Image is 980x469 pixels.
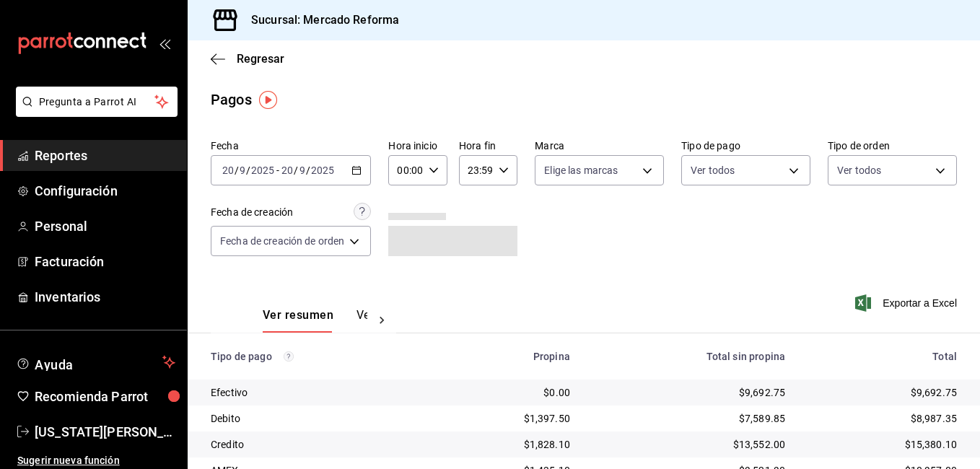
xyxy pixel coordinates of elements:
[808,411,957,426] div: $8,987.35
[211,351,424,362] div: Tipo de pago
[284,351,294,361] svg: Los pagos realizados con Pay y otras terminales son montos brutos.
[593,351,785,362] div: Total sin propina
[35,422,175,442] span: [US_STATE][PERSON_NAME]
[211,437,424,452] div: Credito
[211,141,371,151] label: Fecha
[35,146,175,165] span: Reportes
[220,234,344,248] span: Fecha de creación de orden
[263,308,367,333] div: navigation tabs
[808,385,957,400] div: $9,692.75
[35,354,157,371] span: Ayuda
[356,308,411,333] button: Ver pagos
[35,287,175,307] span: Inventarios
[447,437,570,452] div: $1,828.10
[211,89,252,110] div: Pagos
[388,141,447,151] label: Hora inicio
[281,165,294,176] input: --
[35,181,175,201] span: Configuración
[299,165,306,176] input: --
[211,411,424,426] div: Debito
[10,105,178,120] a: Pregunta a Parrot AI
[808,351,957,362] div: Total
[240,12,399,29] h3: Sucursal: Mercado Reforma
[837,163,881,177] span: Ver todos
[593,411,785,426] div: $7,589.85
[259,91,277,109] img: Tooltip marker
[310,165,335,176] input: ----
[235,165,239,176] span: /
[35,216,175,236] span: Personal
[159,38,170,49] button: open_drawer_menu
[246,165,250,176] span: /
[16,87,178,117] button: Pregunta a Parrot AI
[211,52,284,66] button: Regresar
[35,387,175,406] span: Recomienda Parrot
[593,437,785,452] div: $13,552.00
[447,385,570,400] div: $0.00
[211,385,424,400] div: Efectivo
[39,95,155,110] span: Pregunta a Parrot AI
[544,163,618,177] span: Elige las marcas
[447,351,570,362] div: Propina
[222,165,235,176] input: --
[211,205,293,220] div: Fecha de creación
[250,165,275,176] input: ----
[17,453,175,468] span: Sugerir nueva función
[263,308,333,333] button: Ver resumen
[35,252,175,271] span: Facturación
[459,141,517,151] label: Hora fin
[593,385,785,400] div: $9,692.75
[681,141,810,151] label: Tipo de pago
[691,163,735,177] span: Ver todos
[858,294,957,312] button: Exportar a Excel
[535,141,664,151] label: Marca
[808,437,957,452] div: $15,380.10
[276,165,279,176] span: -
[239,165,246,176] input: --
[828,141,957,151] label: Tipo de orden
[237,52,284,66] span: Regresar
[294,165,298,176] span: /
[447,411,570,426] div: $1,397.50
[306,165,310,176] span: /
